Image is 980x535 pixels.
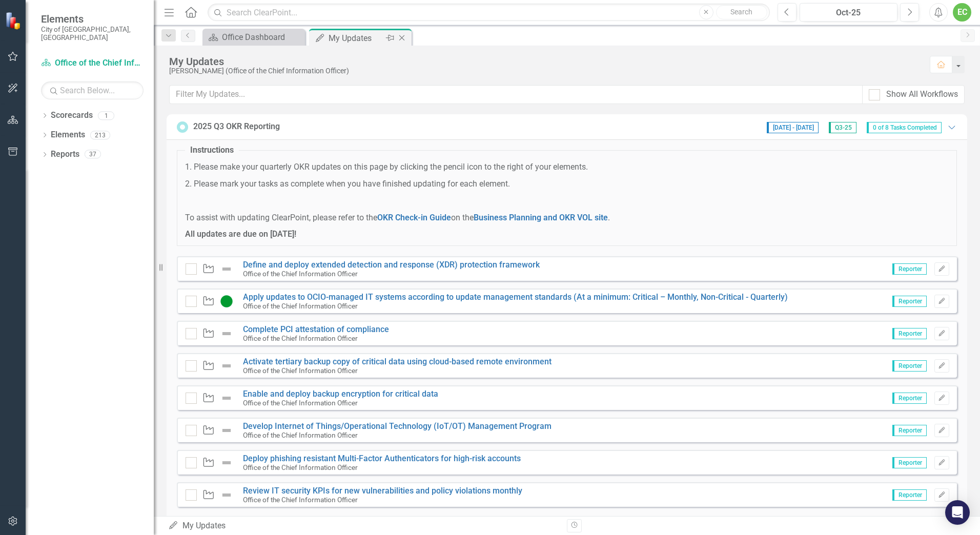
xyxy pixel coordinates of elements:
[892,425,927,436] span: Reporter
[243,454,521,463] a: Deploy phishing resistant Multi-Factor Authenticators for high-risk accounts
[185,161,949,173] p: 1. Please make your quarterly OKR updates on this page by clicking the pencil icon to the right o...
[243,486,522,496] a: Review IT security KPIs for new vulnerabilities and policy violations monthly
[185,178,949,190] p: 2. Please mark your tasks as complete when you have finished updating for each element.
[803,7,894,19] div: Oct-25
[51,129,85,141] a: Elements
[243,292,788,302] a: Apply updates to OCIO-managed IT systems according to update management standards (At a minimum: ...
[208,4,770,22] input: Search ClearPoint...
[892,328,927,339] span: Reporter
[953,3,971,22] button: EC
[98,111,114,120] div: 1
[377,213,451,222] a: OKR Check-in Guide
[220,392,233,404] img: Not Defined
[892,457,927,468] span: Reporter
[243,431,358,439] small: Office of the Chief Information Officer
[205,31,302,44] a: Office Dashboard
[220,489,233,501] img: Not Defined
[730,8,752,16] span: Search
[5,11,24,30] img: ClearPoint Strategy
[185,145,239,156] legend: Instructions
[243,496,358,504] small: Office of the Chief Information Officer
[85,150,101,159] div: 37
[243,399,358,407] small: Office of the Chief Information Officer
[474,213,608,222] a: Business Planning and OKR VOL site
[243,260,540,270] a: Define and deploy extended detection and response (XDR) protection framework
[892,263,927,275] span: Reporter
[767,122,819,133] span: [DATE] - [DATE]
[220,457,233,469] img: Not Defined
[800,3,897,22] button: Oct-25
[243,389,438,399] a: Enable and deploy backup encryption for critical data
[185,212,949,224] p: To assist with updating ClearPoint, please refer to the on the .
[169,85,863,104] input: Filter My Updates...
[243,334,358,342] small: Office of the Chief Information Officer
[193,121,280,133] div: 2025 Q3 OKR Reporting
[51,110,93,121] a: Scorecards
[329,32,383,45] div: My Updates
[41,25,144,42] small: City of [GEOGRAPHIC_DATA], [GEOGRAPHIC_DATA]
[90,131,110,139] div: 213
[892,489,927,501] span: Reporter
[886,89,958,100] div: Show All Workflows
[169,67,920,75] div: [PERSON_NAME] (Office of the Chief Information Officer)
[185,229,296,239] strong: All updates are due on [DATE]!
[243,357,552,366] a: Activate tertiary backup copy of critical data using cloud-based remote environment
[243,270,358,278] small: Office of the Chief Information Officer
[892,296,927,307] span: Reporter
[41,81,144,99] input: Search Below...
[243,421,552,431] a: Develop Internet of Things/Operational Technology (IoT/OT) Management Program
[892,360,927,372] span: Reporter
[220,295,233,307] img: Proceeding as Anticipated
[220,360,233,372] img: Not Defined
[243,302,358,310] small: Office of the Chief Information Officer
[716,5,767,19] button: Search
[41,57,144,69] a: Office of the Chief Information Officer
[892,393,927,404] span: Reporter
[243,366,358,375] small: Office of the Chief Information Officer
[945,500,970,525] div: Open Intercom Messenger
[41,13,144,25] span: Elements
[51,149,79,160] a: Reports
[222,31,302,44] div: Office Dashboard
[867,122,942,133] span: 0 of 8 Tasks Completed
[243,324,389,334] a: Complete PCI attestation of compliance
[220,327,233,340] img: Not Defined
[168,520,559,532] div: My Updates
[243,463,358,471] small: Office of the Chief Information Officer
[220,424,233,437] img: Not Defined
[829,122,856,133] span: Q3-25
[169,56,920,67] div: My Updates
[220,263,233,275] img: Not Defined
